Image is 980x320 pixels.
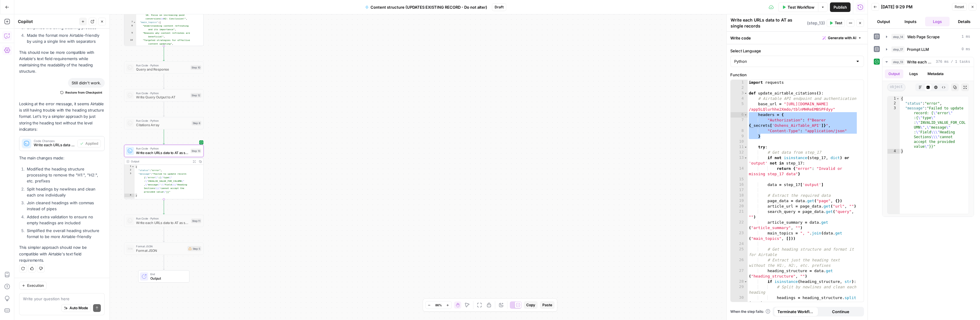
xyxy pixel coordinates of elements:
div: 9 [731,134,748,139]
span: Terminate Workflow [777,309,815,315]
span: Toggle code folding, rows 13 through 14 [744,155,747,161]
div: Format JSONFormat JSONStep 5 [124,243,204,255]
span: Test Workflow [788,4,814,10]
button: Output [885,69,903,78]
span: Format JSON [136,244,185,249]
div: 19 [731,198,748,204]
div: 8 [124,24,136,31]
div: 7 [731,118,748,128]
div: 23 [731,231,748,241]
div: 4 [888,149,900,154]
span: Copy [526,302,535,308]
div: 4 [124,193,135,197]
div: Output [131,159,189,164]
span: Run Code · Python [136,119,189,123]
div: 10 [731,139,748,144]
p: Looking at the error message, it seems Airtable is still having trouble with the heading structur... [19,101,105,132]
label: Function [730,72,864,78]
div: 24 [731,241,748,247]
li: Made the format more Airtable-friendly by using a single line with separators [25,32,105,44]
div: 21 [731,209,748,220]
span: step_14 [891,34,905,40]
span: Citations Array [136,122,189,127]
button: Restore from Checkpoint [58,89,105,96]
div: Run Code · PythonWrite each URLs data to AT as single recordsStep 13Output{ "status":"error", "me... [124,145,204,199]
g: Edge from step_8 to step_13 [163,129,165,144]
button: Logs [906,69,922,78]
button: Auto Mode [61,304,91,312]
div: Step 8 [192,121,201,125]
span: Execution [27,283,44,288]
button: Execution [19,282,47,289]
button: Copy [524,301,538,309]
span: Format JSON [136,248,185,253]
li: Simplified the overall heading structure format to be more Airtable-friendly [25,228,105,240]
button: Paste [540,301,555,309]
span: Run Code · Python [136,63,188,67]
button: Inputs [898,17,923,26]
span: Write Query Output to AT [136,95,188,100]
span: Write each URLs data to AT as single records [136,150,188,155]
span: Applied [85,141,98,146]
div: Still didn't work. [68,78,105,88]
span: Write each URLs data to AT as single records [136,220,189,225]
div: 3 [731,91,748,96]
div: 1 [124,165,135,168]
span: Code Changes [34,139,75,142]
button: 1 ms [882,32,974,42]
div: 4 [731,96,748,101]
span: Toggle code folding, rows 1 through 4 [896,96,899,101]
div: 20 [731,204,748,209]
div: 22 [731,220,748,231]
textarea: Write each URLs data to AT as single records [731,17,805,29]
span: Paste [542,302,552,308]
span: Reset [955,4,964,10]
span: Publish [834,4,847,10]
div: 10 [124,39,136,46]
span: Auto Mode [70,305,88,311]
g: Edge from step_13 to step_11 [163,199,165,214]
div: 2 [731,85,748,91]
button: Test Workflow [778,2,818,12]
div: 3 [124,172,135,193]
button: Publish [830,2,851,12]
li: Split headings by newlines and clean each one individually [25,186,105,198]
span: Toggle code folding, rows 6 through 9 [744,112,747,118]
div: 2 [124,168,135,172]
g: Edge from step_10 to step_12 [163,74,165,89]
g: Edge from step_11 to step_5 [163,227,165,242]
li: Modified the heading structure processing to remove the "H1:", "H2:", etc. prefixes [25,166,105,184]
button: Logs [925,17,950,26]
div: Step 5 [187,246,201,251]
span: 86% [435,303,442,307]
span: Continue [832,309,849,315]
a: When the step fails: [730,309,770,314]
span: step_17 [891,46,905,52]
div: 17 [731,188,748,193]
div: 28 [731,279,748,284]
div: 13 [731,155,748,166]
div: 376 ms / 1 tasks [882,67,974,217]
div: 3 [888,106,900,149]
span: 1 ms [962,34,970,39]
span: Write each URLs data to AT as single records [907,59,933,65]
div: Step 13 [191,149,201,153]
span: object [887,83,905,91]
span: Restore from Checkpoint [65,90,102,95]
span: Test [835,20,842,26]
span: Run Code · Python [136,147,188,151]
span: Toggle code folding, rows 7 through 17 [133,21,136,24]
p: This simpler approach should now be compatible with Airtable's text field requirements. [19,244,105,263]
span: Output [150,276,185,281]
div: 18 [731,193,748,198]
span: Toggle code folding, rows 28 through 39 [744,279,747,284]
div: 12 [731,150,748,155]
div: 30 [731,295,748,306]
span: Write each URLs data to AT as single records (step_13) [34,142,75,148]
div: Run Code · PythonWrite each URLs data to AT as single recordsStep 11 [124,215,204,227]
span: step_13 [891,59,905,65]
div: 1 [888,96,900,101]
div: Run Code · PythonWrite Query Output to ATStep 12 [124,89,204,101]
span: Draft [495,4,504,10]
